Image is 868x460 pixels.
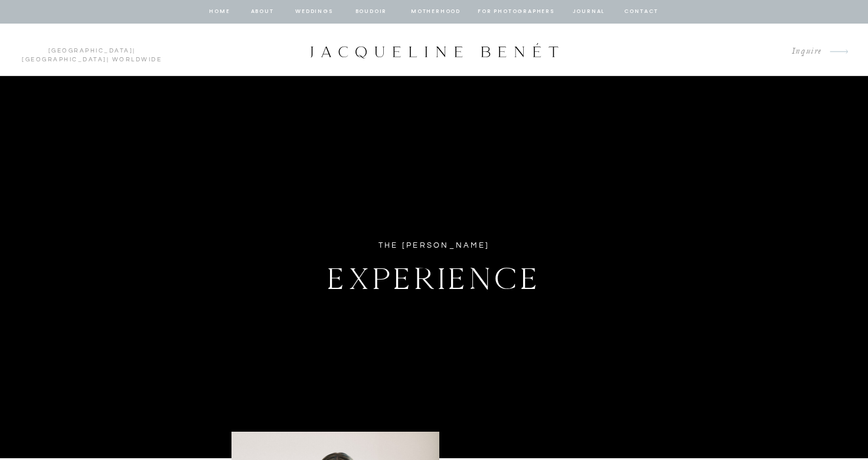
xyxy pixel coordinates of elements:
a: journal [570,6,607,17]
a: contact [622,6,660,17]
a: Motherhood [411,6,460,17]
a: about [250,6,275,17]
a: [GEOGRAPHIC_DATA] [22,57,107,63]
a: [GEOGRAPHIC_DATA] [48,48,133,54]
p: | | Worldwide [17,47,167,54]
a: for photographers [478,6,554,17]
a: BOUDOIR [354,6,388,17]
a: Weddings [294,6,334,17]
h1: Experience [264,255,604,296]
a: home [208,6,231,17]
a: Inquire [782,44,822,60]
div: The [PERSON_NAME] [338,239,530,252]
